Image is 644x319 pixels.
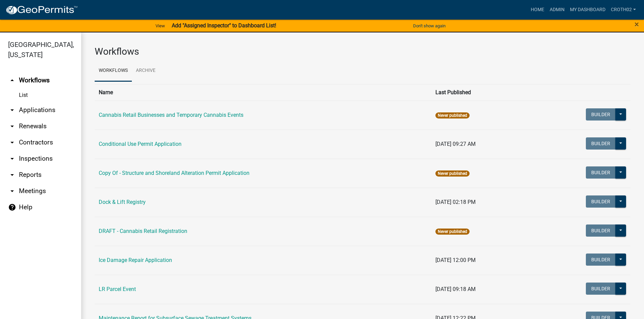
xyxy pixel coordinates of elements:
[586,224,616,237] button: Builder
[99,228,187,234] a: DRAFT - Cannabis Retail Registration
[635,20,639,28] button: Close
[547,3,567,16] a: Admin
[410,20,448,31] button: Don't show again
[99,257,172,263] a: Ice Damage Repair Application
[8,203,16,211] i: help
[431,84,530,101] th: Last Published
[8,171,16,179] i: arrow_drop_down
[608,3,639,16] a: croth02
[435,286,476,292] span: [DATE] 09:18 AM
[8,138,16,147] i: arrow_drop_down
[586,108,616,121] button: Builder
[8,106,16,114] i: arrow_drop_down
[528,3,547,16] a: Home
[153,20,168,31] a: View
[586,254,616,266] button: Builder
[99,170,249,176] a: Copy Of - Structure and Shoreland Alteration Permit Application
[8,122,16,130] i: arrow_drop_down
[99,141,182,147] a: Conditional Use Permit Application
[8,187,16,195] i: arrow_drop_down
[435,199,476,205] span: [DATE] 02:18 PM
[8,155,16,163] i: arrow_drop_down
[586,195,616,208] button: Builder
[95,84,431,101] th: Name
[95,46,630,57] h3: Workflows
[567,3,608,16] a: My Dashboard
[95,60,132,82] a: Workflows
[435,112,470,118] span: Never published
[586,283,616,295] button: Builder
[435,257,476,263] span: [DATE] 12:00 PM
[435,229,470,235] span: Never published
[586,137,616,150] button: Builder
[99,286,136,292] a: LR Parcel Event
[435,170,470,177] span: Never published
[172,22,276,29] strong: Add "Assigned Inspector" to Dashboard List!
[99,199,146,205] a: Dock & Lift Registry
[435,141,476,147] span: [DATE] 09:27 AM
[99,112,243,118] a: Cannabis Retail Businesses and Temporary Cannabis Events
[132,60,160,82] a: Archive
[8,76,16,84] i: arrow_drop_up
[635,20,639,29] span: ×
[586,166,616,179] button: Builder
